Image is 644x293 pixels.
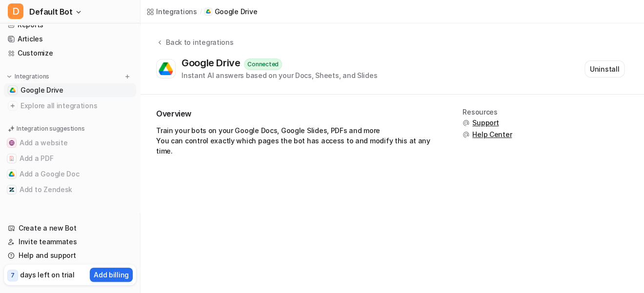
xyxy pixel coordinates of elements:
[463,131,469,138] img: support.svg
[244,59,282,70] div: Connected
[20,98,132,114] span: Explore all integrations
[9,140,15,146] img: Add a website
[156,6,197,17] div: Integrations
[584,60,624,78] button: Uninstall
[181,70,377,80] div: Instant AI answers based on your Docs, Sheets, and Slides
[29,5,73,19] span: Default Bot
[15,73,49,80] p: Integrations
[17,124,84,133] p: Integration suggestions
[4,166,136,182] button: Add a Google DocAdd a Google Doc
[4,182,136,197] button: Add to ZendeskAdd to Zendesk
[181,57,244,69] div: Google Drive
[156,108,439,119] h2: Overview
[156,37,233,57] button: Back to integrations
[10,87,16,93] img: Google Drive
[8,3,23,19] span: D
[4,235,136,249] a: Invite teammates
[4,72,52,81] button: Integrations
[4,99,136,113] a: Explore all integrations
[159,62,173,76] img: Google Drive logo
[11,271,15,280] p: 7
[8,101,18,111] img: explore all integrations
[214,7,257,17] p: Google Drive
[4,83,136,97] a: Google DriveGoogle Drive
[472,118,499,128] span: Support
[472,130,512,139] span: Help Center
[9,156,15,161] img: Add a PDF
[463,119,469,126] img: support.svg
[90,268,133,282] button: Add billing
[94,270,129,280] p: Add billing
[204,7,257,17] a: Google Drive iconGoogle Drive
[4,46,136,60] a: Customize
[200,7,202,16] span: /
[124,73,131,80] img: menu_add.svg
[20,85,63,95] span: Google Drive
[4,135,136,151] button: Add a websiteAdd a website
[4,249,136,262] a: Help and support
[146,6,197,17] a: Integrations
[9,187,15,193] img: Add to Zendesk
[206,9,211,14] img: Google Drive icon
[163,37,233,47] div: Back to integrations
[4,221,136,235] a: Create a new Bot
[20,270,75,280] p: days left on trial
[156,125,439,156] p: Train your bots on your Google Docs, Google Slides, PDFs and more You can control exactly which p...
[463,130,512,139] button: Help Center
[4,151,136,166] button: Add a PDFAdd a PDF
[9,171,15,177] img: Add a Google Doc
[6,73,13,80] img: expand menu
[463,118,512,128] button: Support
[4,32,136,46] a: Articles
[463,108,512,116] div: Resources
